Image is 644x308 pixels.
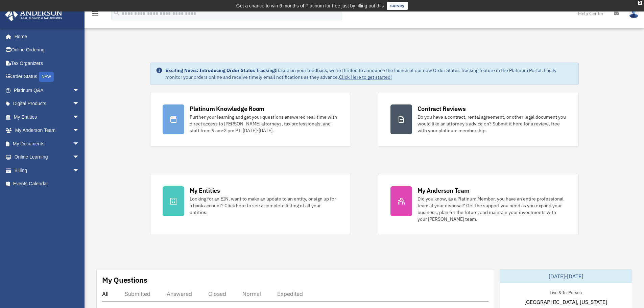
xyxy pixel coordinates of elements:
[378,92,579,147] a: Contract Reviews Do you have a contract, rental agreement, or other legal document you would like...
[524,298,607,306] span: [GEOGRAPHIC_DATA], [US_STATE]
[190,186,220,195] div: My Entities
[418,114,566,134] div: Do you have a contract, rental agreement, or other legal document you would like an attorney's ad...
[91,9,99,18] i: menu
[418,186,470,195] div: My Anderson Team
[73,84,86,97] span: arrow_drop_down
[39,72,54,82] div: NEW
[73,150,86,164] span: arrow_drop_down
[125,290,150,297] div: Submitted
[165,67,276,73] strong: Exciting News: Introducing Order Status Tracking!
[5,70,90,84] a: Order StatusNEW
[387,2,408,10] a: survey
[5,177,90,191] a: Events Calendar
[165,67,573,80] div: Based on your feedback, we're thrilled to announce the launch of our new Order Status Tracking fe...
[150,92,351,147] a: Platinum Knowledge Room Further your learning and get your questions answered real-time with dire...
[91,12,99,18] a: menu
[73,124,86,138] span: arrow_drop_down
[73,110,86,124] span: arrow_drop_down
[73,97,86,111] span: arrow_drop_down
[190,114,338,134] div: Further your learning and get your questions answered real-time with direct access to [PERSON_NAM...
[277,290,303,297] div: Expedited
[5,164,90,177] a: Billingarrow_drop_down
[5,137,90,150] a: My Documentsarrow_drop_down
[5,43,90,57] a: Online Ordering
[3,8,64,21] img: Anderson Advisors Platinum Portal
[242,290,261,297] div: Normal
[102,290,109,297] div: All
[5,30,86,43] a: Home
[5,150,90,164] a: Online Learningarrow_drop_down
[5,84,90,97] a: Platinum Q&Aarrow_drop_down
[208,290,226,297] div: Closed
[113,9,120,17] i: search
[629,8,639,18] img: User Pic
[190,104,265,113] div: Platinum Knowledge Room
[150,174,351,235] a: My Entities Looking for an EIN, want to make an update to an entity, or sign up for a bank accoun...
[500,269,632,283] div: [DATE]-[DATE]
[5,56,90,70] a: Tax Organizers
[236,2,384,10] div: Get a chance to win 6 months of Platinum for free just by filling out this
[73,164,86,177] span: arrow_drop_down
[418,195,566,222] div: Did you know, as a Platinum Member, you have an entire professional team at your disposal? Get th...
[544,288,587,295] div: Live & In-Person
[5,124,90,137] a: My Anderson Teamarrow_drop_down
[418,104,466,113] div: Contract Reviews
[5,110,90,124] a: My Entitiesarrow_drop_down
[378,174,579,235] a: My Anderson Team Did you know, as a Platinum Member, you have an entire professional team at your...
[73,137,86,151] span: arrow_drop_down
[638,1,642,5] div: close
[5,97,90,111] a: Digital Productsarrow_drop_down
[167,290,192,297] div: Answered
[339,74,392,80] a: Click Here to get started!
[102,275,147,285] div: My Questions
[190,195,338,216] div: Looking for an EIN, want to make an update to an entity, or sign up for a bank account? Click her...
